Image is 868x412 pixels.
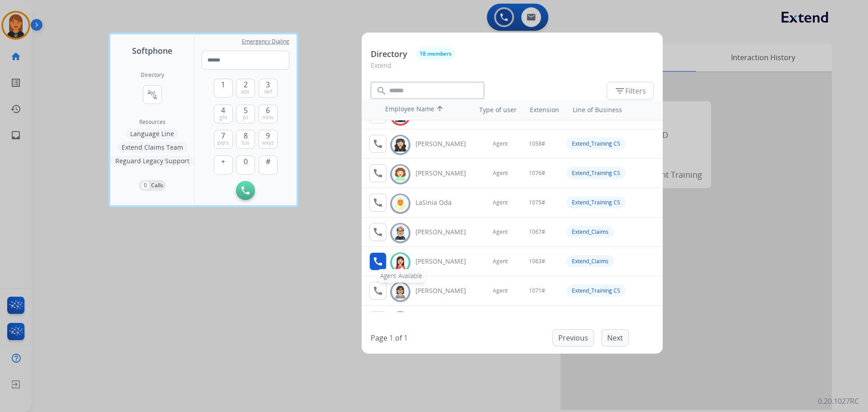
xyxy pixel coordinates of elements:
[373,168,383,179] mat-icon: call
[141,71,164,79] h2: Directory
[493,287,508,294] span: Agent
[259,104,278,123] button: 6mno
[262,139,274,147] span: wxyz
[373,197,383,208] mat-icon: call
[111,156,194,166] button: Reguard Legacy Support
[394,138,407,152] img: avatar
[214,130,233,149] button: 7pqrs
[371,61,654,77] p: Extend
[262,114,274,121] span: mno
[371,48,407,60] p: Directory
[614,85,646,96] span: Filters
[236,156,255,175] button: 0
[394,167,407,181] img: avatar
[566,284,626,297] div: Extend_Training CS
[221,156,225,167] span: +
[241,186,250,194] img: call-button
[266,79,270,90] span: 3
[139,118,165,126] span: Resources
[394,285,407,299] img: avatar
[566,255,614,267] div: Extend_Claims
[529,258,545,265] span: 1063#
[244,79,248,90] span: 2
[529,199,545,206] span: 1075#
[214,156,233,175] button: +
[259,130,278,149] button: 9wxyz
[493,258,508,265] span: Agent
[236,130,255,149] button: 8tuv
[117,142,188,153] button: Extend Claims Team
[371,332,387,343] p: Page
[415,139,476,148] div: [PERSON_NAME]
[244,130,248,141] span: 8
[373,138,383,149] mat-icon: call
[373,256,383,267] mat-icon: call
[214,104,233,123] button: 4ghi
[242,139,250,147] span: tuv
[607,82,654,100] button: Filters
[434,104,445,115] mat-icon: arrow_upward
[221,79,225,90] span: 1
[493,140,508,147] span: Agent
[493,199,508,206] span: Agent
[243,114,248,121] span: jkl
[493,228,508,236] span: Agent
[217,139,229,147] span: pqrs
[415,227,476,237] div: [PERSON_NAME]
[266,130,270,141] span: 9
[381,100,462,120] th: Employee Name
[242,38,289,45] span: Emergency Dialing
[266,105,270,116] span: 6
[139,180,166,191] button: 0Calls
[259,156,278,175] button: #
[566,196,626,208] div: Extend_Training CS
[221,105,225,116] span: 4
[244,156,248,167] span: 0
[151,181,163,189] p: Calls
[236,104,255,123] button: 5jkl
[376,85,387,96] mat-icon: search
[529,287,545,294] span: 1071#
[525,101,564,119] th: Extension
[566,167,626,179] div: Extend_Training CS
[373,285,383,296] mat-icon: call
[493,170,508,177] span: Agent
[529,170,545,177] span: 1076#
[415,198,476,207] div: LaSinia Oda
[266,156,270,167] span: #
[394,226,407,240] img: avatar
[264,88,272,95] span: def
[126,128,179,139] button: Language Line
[259,79,278,98] button: 3def
[614,85,625,96] mat-icon: filter_list
[132,44,172,57] span: Softphone
[818,396,859,407] p: 0.20.1027RC
[369,252,387,270] button: Agent Available.
[395,332,402,343] p: of
[415,257,476,266] div: [PERSON_NAME]
[244,105,248,116] span: 5
[219,114,227,121] span: ghi
[566,226,614,238] div: Extend_Claims
[147,89,158,100] mat-icon: connect_without_contact
[394,197,407,211] img: avatar
[415,169,476,178] div: [PERSON_NAME]
[142,181,149,189] p: 0
[214,79,233,98] button: 1
[241,88,250,95] span: abc
[373,227,383,237] mat-icon: call
[416,47,455,61] button: 18 members
[529,228,545,236] span: 1067#
[236,79,255,98] button: 2abc
[415,286,476,295] div: [PERSON_NAME]
[529,140,545,147] span: 1058#
[378,269,426,283] div: Agent Available.
[394,256,407,270] img: avatar
[221,130,225,141] span: 7
[566,137,626,150] div: Extend_Training CS
[467,101,521,119] th: Type of user
[568,101,658,119] th: Line of Business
